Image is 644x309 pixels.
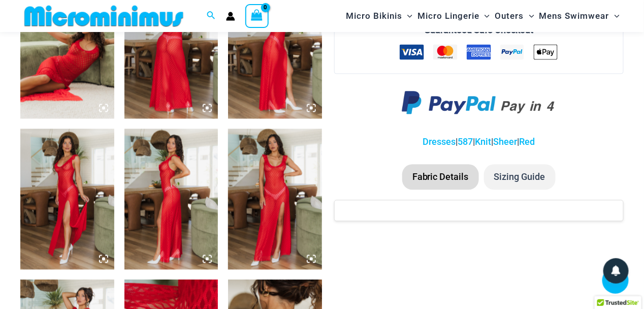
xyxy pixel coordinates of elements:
a: Micro LingerieMenu ToggleMenu Toggle [415,3,492,29]
p: | | | | [334,134,624,149]
a: 587 [458,136,473,147]
a: Mens SwimwearMenu ToggleMenu Toggle [537,3,622,29]
span: Menu Toggle [479,3,490,29]
a: View Shopping Cart, empty [245,4,269,27]
a: Search icon link [207,10,216,22]
a: Knit [475,136,491,147]
img: Sometimes Red 587 Dress [124,129,218,269]
span: Menu Toggle [609,3,620,29]
a: Dresses [423,136,456,147]
span: Micro Bikinis [346,3,402,29]
a: OutersMenu ToggleMenu Toggle [493,3,537,29]
a: Micro BikinisMenu ToggleMenu Toggle [343,3,415,29]
span: Mens Swimwear [539,3,609,29]
a: Sheer [493,136,517,147]
li: Sizing Guide [484,164,556,190]
span: Micro Lingerie [417,3,479,29]
a: Red [519,136,535,147]
nav: Site Navigation [342,2,624,30]
li: Fabric Details [402,164,479,190]
span: Menu Toggle [402,3,412,29]
img: MM SHOP LOGO FLAT [20,5,187,27]
span: Outers [495,3,524,29]
img: Sometimes Red 587 Dress [228,129,322,269]
img: Sometimes Red 587 Dress [20,129,114,269]
a: Account icon link [226,12,235,21]
span: Menu Toggle [524,3,534,29]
